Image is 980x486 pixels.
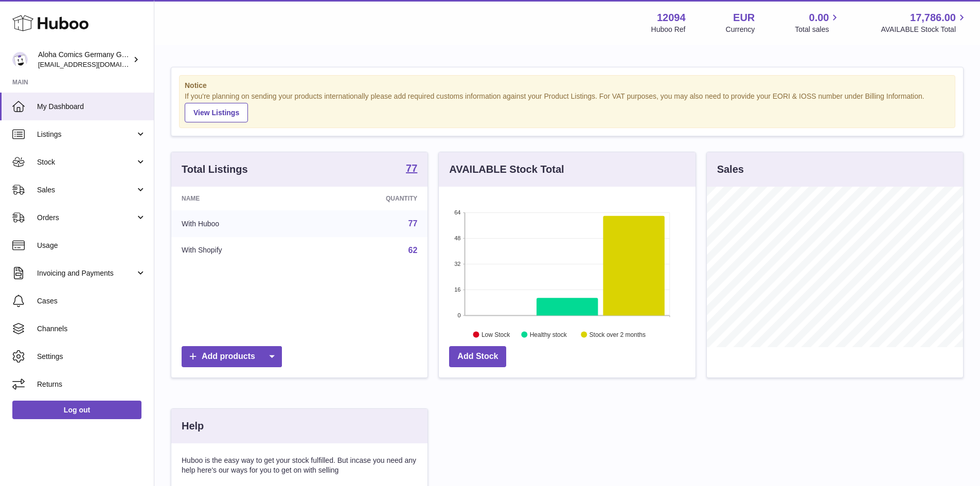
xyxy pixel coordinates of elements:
text: Low Stock [482,331,510,338]
span: Cases [37,296,146,306]
text: 48 [455,235,461,241]
a: 62 [408,246,418,255]
span: Orders [37,213,135,223]
span: Usage [37,241,146,250]
text: 16 [455,286,461,293]
div: Currency [726,25,755,34]
span: [EMAIL_ADDRESS][DOMAIN_NAME] [38,60,151,68]
div: Aloha Comics Germany GmbH [38,50,131,69]
a: 77 [406,163,417,175]
h3: AVAILABLE Stock Total [449,163,564,176]
a: 17,786.00 AVAILABLE Stock Total [881,11,968,34]
strong: Notice [185,81,950,91]
span: Listings [37,130,135,139]
a: 77 [408,219,418,228]
span: Settings [37,352,146,362]
h3: Sales [717,163,744,176]
span: Sales [37,185,135,195]
th: Name [171,187,310,210]
span: 0.00 [809,11,829,25]
strong: EUR [733,11,755,25]
text: 64 [455,209,461,215]
a: Add Stock [449,346,506,367]
span: My Dashboard [37,102,146,112]
div: If you're planning on sending your products internationally please add required customs informati... [185,92,950,122]
span: Stock [37,157,135,167]
div: Huboo Ref [651,25,686,34]
a: Log out [12,401,141,419]
span: Channels [37,324,146,334]
text: 32 [455,261,461,267]
h3: Total Listings [182,163,248,176]
td: With Huboo [171,210,310,237]
span: Invoicing and Payments [37,268,135,278]
img: internalAdmin-12094@internal.huboo.com [12,52,28,67]
h3: Help [182,419,204,433]
p: Huboo is the easy way to get your stock fulfilled. But incase you need any help here's our ways f... [182,456,417,475]
a: Add products [182,346,282,367]
a: 0.00 Total sales [795,11,841,34]
text: Healthy stock [530,331,567,338]
span: AVAILABLE Stock Total [881,25,968,34]
span: 17,786.00 [910,11,956,25]
text: 0 [458,312,461,318]
span: Total sales [795,25,841,34]
th: Quantity [310,187,428,210]
td: With Shopify [171,237,310,264]
strong: 77 [406,163,417,173]
span: Returns [37,380,146,389]
text: Stock over 2 months [590,331,646,338]
a: View Listings [185,103,248,122]
strong: 12094 [657,11,686,25]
